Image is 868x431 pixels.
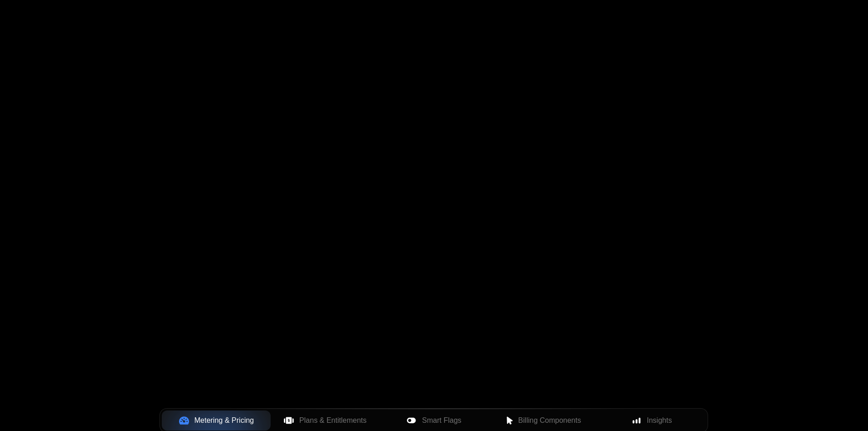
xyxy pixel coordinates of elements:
[162,410,271,431] button: Metering & Pricing
[518,415,581,426] span: Billing Components
[597,410,706,431] button: Insights
[380,410,488,431] button: Smart Flags
[299,415,367,426] span: Plans & Entitlements
[488,410,597,431] button: Billing Components
[195,415,254,426] span: Metering & Pricing
[647,415,672,426] span: Insights
[422,415,461,426] span: Smart Flags
[271,410,380,431] button: Plans & Entitlements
